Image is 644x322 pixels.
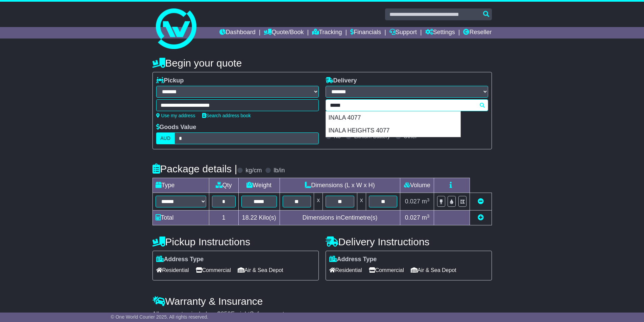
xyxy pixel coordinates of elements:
[202,113,251,118] a: Search address book
[478,198,484,205] a: Remove this item
[242,214,257,221] span: 18.22
[369,265,404,275] span: Commercial
[238,265,283,275] span: Air & Sea Depot
[422,198,430,205] span: m
[156,265,189,275] span: Residential
[152,178,209,193] td: Type
[427,214,430,219] sup: 3
[219,27,256,39] a: Dashboard
[152,296,492,307] h4: Warranty & Insurance
[463,27,492,39] a: Reseller
[152,57,492,69] h4: Begin your quote
[389,27,417,39] a: Support
[478,214,484,221] a: Add new item
[156,113,195,118] a: Use my address
[156,77,184,84] label: Pickup
[314,193,323,210] td: x
[209,178,238,193] td: Qty
[111,314,209,320] span: © One World Courier 2025. All rights reserved.
[400,178,434,193] td: Volume
[329,256,377,263] label: Address Type
[312,27,342,39] a: Tracking
[405,198,420,205] span: 0.027
[196,265,231,275] span: Commercial
[280,210,400,225] td: Dimensions in Centimetre(s)
[221,311,231,317] span: 250
[273,167,285,174] label: lb/in
[209,210,238,225] td: 1
[326,112,460,124] div: INALA 4077
[326,236,492,247] h4: Delivery Instructions
[152,163,237,174] h4: Package details |
[245,167,262,174] label: kg/cm
[156,132,175,144] label: AUD
[152,210,209,225] td: Total
[350,27,381,39] a: Financials
[425,27,455,39] a: Settings
[238,210,280,225] td: Kilo(s)
[329,265,362,275] span: Residential
[152,236,319,247] h4: Pickup Instructions
[238,178,280,193] td: Weight
[156,124,196,131] label: Goods Value
[405,214,420,221] span: 0.027
[411,265,456,275] span: Air & Sea Depot
[326,124,460,137] div: INALA HEIGHTS 4077
[357,193,366,210] td: x
[422,214,430,221] span: m
[264,27,304,39] a: Quote/Book
[326,77,357,84] label: Delivery
[156,256,204,263] label: Address Type
[280,178,400,193] td: Dimensions (L x W x H)
[152,311,492,318] div: All our quotes include a $ FreightSafe warranty.
[427,197,430,202] sup: 3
